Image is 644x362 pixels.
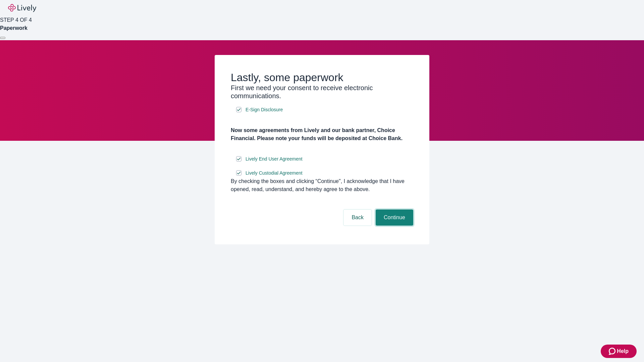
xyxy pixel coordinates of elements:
h2: Lastly, some paperwork [231,71,413,84]
button: Back [343,209,372,226]
button: Continue [376,209,413,226]
div: By checking the boxes and clicking “Continue", I acknowledge that I have opened, read, understand... [231,177,413,193]
h3: First we need your consent to receive electronic communications. [231,84,413,100]
a: e-sign disclosure document [244,155,304,163]
img: Lively [8,4,36,12]
button: Zendesk support iconHelp [601,345,637,358]
span: Lively Custodial Agreement [246,170,303,177]
span: Help [617,347,629,355]
span: E-Sign Disclosure [246,106,283,113]
h4: Now some agreements from Lively and our bank partner, Choice Financial. Please note your funds wi... [231,126,413,142]
svg: Zendesk support icon [609,347,617,355]
a: e-sign disclosure document [244,106,284,114]
a: e-sign disclosure document [244,169,304,177]
span: Lively End User Agreement [246,156,303,163]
